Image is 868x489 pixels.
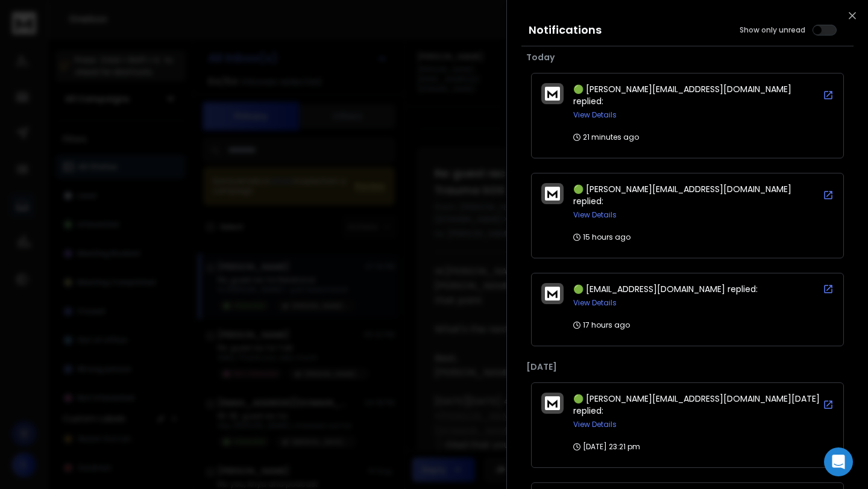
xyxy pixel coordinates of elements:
p: 15 hours ago [573,232,631,242]
h3: Notifications [529,22,602,39]
p: [DATE] [526,361,849,373]
p: 21 minutes ago [573,132,639,142]
button: View Details [573,210,617,220]
button: View Details [573,110,617,120]
button: View Details [573,298,617,308]
span: 🟢 [PERSON_NAME][EMAIL_ADDRESS][DOMAIN_NAME] replied: [573,183,791,207]
img: logo [545,187,560,201]
img: logo [545,287,560,301]
p: Today [526,51,849,63]
label: Show only unread [740,25,805,35]
p: 17 hours ago [573,320,630,330]
span: 🟢 [PERSON_NAME][EMAIL_ADDRESS][DOMAIN_NAME] replied: [573,83,791,107]
p: [DATE] 23:21 pm [573,442,640,452]
button: View Details [573,420,617,429]
img: logo [545,87,560,101]
div: Open Intercom Messenger [824,447,853,476]
span: 🟢 [PERSON_NAME][EMAIL_ADDRESS][DOMAIN_NAME][DATE] replied: [573,393,820,417]
span: 🟢 [EMAIL_ADDRESS][DOMAIN_NAME] replied: [573,283,758,295]
img: logo [545,396,560,410]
